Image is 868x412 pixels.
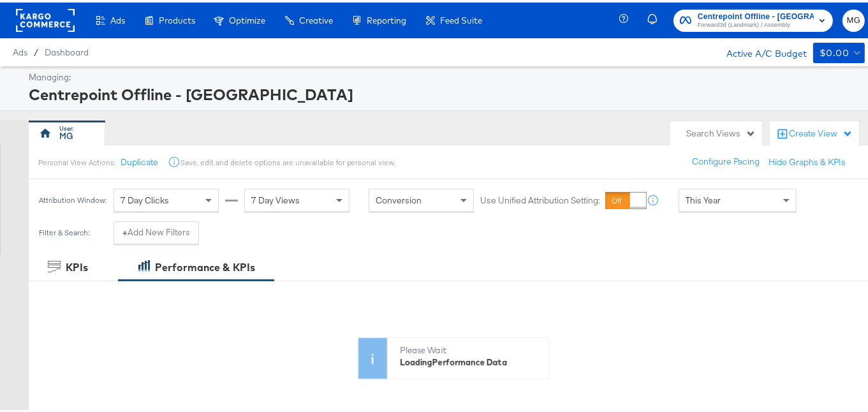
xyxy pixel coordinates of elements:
span: This Year [686,192,721,203]
div: Managing: [29,69,862,81]
span: Optimize [229,13,265,23]
span: Centrepoint Offline - [GEOGRAPHIC_DATA] [698,8,814,21]
span: Forward3d (Landmark) / Assembly [698,18,814,28]
button: Hide Graphs & KPIs [769,154,846,166]
span: / [27,45,45,55]
span: MG [848,11,860,26]
label: Use Unified Attribution Setting: [480,192,600,204]
span: 7 Day Clicks [121,192,169,203]
div: $0.00 [820,43,849,59]
a: Dashboard [45,45,89,55]
div: MG [60,128,74,140]
button: +Add New Filters [114,219,199,242]
div: Search Views [686,125,756,137]
span: Creative [299,13,333,23]
span: Ads [110,13,125,23]
div: Personal View Actions: [38,155,115,165]
span: 7 Day Views [251,192,300,203]
button: $0.00 [813,40,865,61]
span: Conversion [376,192,422,203]
button: Centrepoint Offline - [GEOGRAPHIC_DATA]Forward3d (Landmark) / Assembly [673,7,833,29]
div: KPIs [66,258,88,272]
span: Ads [13,45,27,55]
div: Centrepoint Offline - [GEOGRAPHIC_DATA] [29,81,862,103]
strong: + [122,224,128,236]
div: Active A/C Budget [713,40,807,59]
div: Filter & Search: [38,226,90,235]
span: Feed Suite [440,13,482,23]
button: MG [842,7,865,29]
button: Duplicate [121,154,158,166]
div: Performance & KPIs [155,258,255,272]
button: Configure Pacing [683,148,769,171]
div: Create View [789,125,853,138]
div: Save, edit and delete options are unavailable for personal view. [180,155,395,165]
span: Products [159,13,195,23]
span: Reporting [367,13,406,23]
div: Attribution Window: [38,193,107,202]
